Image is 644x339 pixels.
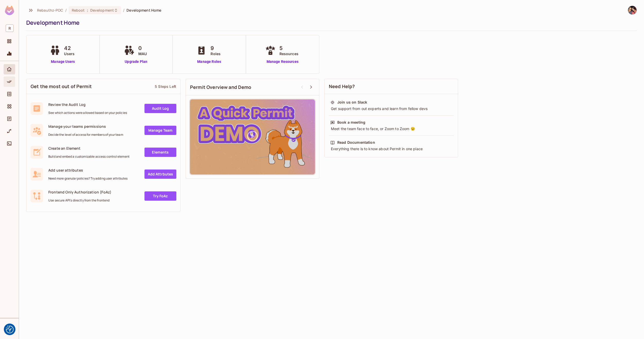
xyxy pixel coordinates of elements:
span: 5 [279,44,298,52]
button: Consent Preferences [6,326,14,333]
div: Everything there is to know about Permit in one place [330,146,452,151]
div: Monitoring [4,48,15,59]
div: Connect [4,138,15,149]
span: the active workspace [37,8,63,13]
span: Resources [279,51,298,56]
div: Meet the team face to face, or Zoom to Zoom 😉 [330,126,452,131]
a: Try FoAz [144,191,176,201]
div: 5 Steps Left [155,84,176,89]
div: Join us on Slack [337,100,367,105]
div: Projects [4,36,15,46]
a: Elements [144,148,176,157]
div: Read Documentation [337,140,375,145]
span: Users [64,51,75,56]
li: / [123,8,124,13]
a: Manage Resources [264,59,301,64]
div: Help & Updates [4,323,15,333]
span: Reboot [72,8,85,13]
a: Manage Users [49,59,77,64]
span: Add user attributes [48,168,128,173]
a: Manage Team [144,126,176,135]
span: Need Help? [329,83,355,90]
span: Need more granular policies? Try adding user attributes [48,176,128,181]
span: MAU [138,51,147,56]
span: Permit Overview and Demo [190,84,251,90]
a: Audit Log [144,104,176,113]
div: Get support from out experts and learn from fellow devs [330,106,452,111]
span: Create an Element [48,146,130,151]
div: Development Home [26,19,634,27]
span: : [87,8,88,12]
span: 42 [64,44,75,52]
span: Development [90,8,114,13]
span: Development Home [126,8,161,13]
a: Upgrade Plan [123,59,149,64]
span: 9 [211,44,221,52]
span: Frontend Only Authorization (FoAz) [48,190,111,194]
span: Use secure API's directly from the frontend [48,198,111,202]
a: Manage Roles [195,59,223,64]
div: URL Mapping [4,126,15,136]
span: See which actions were allowed based on your policies [48,111,127,115]
span: Manage your teams permissions [48,124,123,129]
span: Review the Audit Log [48,102,127,107]
div: Home [4,64,15,74]
div: Elements [4,101,15,112]
div: Policy [4,77,15,87]
span: Get the most out of Permit [31,83,92,90]
div: Directory [4,89,15,99]
li: / [65,8,67,13]
div: Book a meeting [337,120,365,125]
span: Decide the level of access for members of your team [48,133,123,137]
span: Build and embed a customizable access control element [48,155,130,159]
img: Revisit consent button [6,326,14,333]
a: Add Attrbutes [144,169,176,179]
img: SReyMgAAAABJRU5ErkJggg== [5,6,14,15]
img: Ivan Silva [628,6,637,14]
div: Workspace: Rebauthz-POC [4,22,15,34]
span: R [6,24,14,32]
span: Roles [211,51,221,56]
div: Audit Log [4,114,15,124]
span: 0 [138,44,147,52]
